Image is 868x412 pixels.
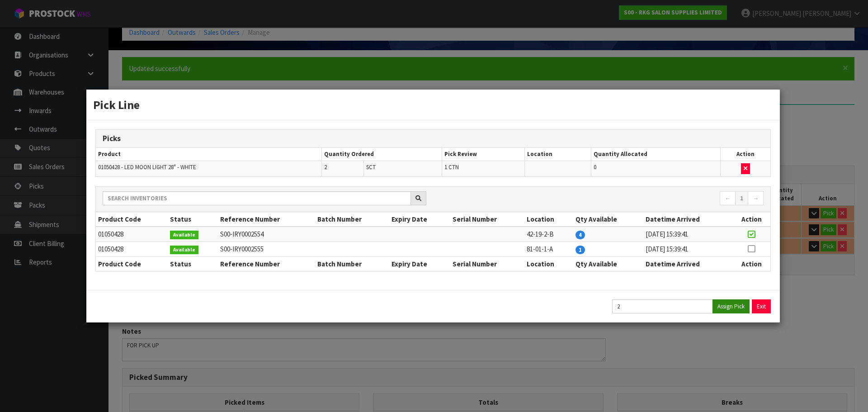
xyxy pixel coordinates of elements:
nav: Page navigation [440,191,764,207]
th: Action [732,256,770,271]
td: S00-IRY0002555 [218,242,316,256]
th: Location [524,212,573,227]
th: Serial Number [450,256,524,271]
th: Action [732,212,770,227]
th: Batch Number [315,256,389,271]
th: Serial Number [450,212,524,227]
td: 42-19-2-B [524,227,573,242]
h3: Pick Line [93,96,773,113]
span: Available [170,246,198,255]
th: Location [524,148,591,161]
span: 01050428 - LED MOON LIGHT 28" - WHITE [98,163,196,171]
td: 01050428 [96,242,168,256]
a: ← [720,191,736,206]
button: Exit [752,299,771,313]
th: Quantity Ordered [322,148,442,161]
th: Expiry Date [389,212,450,227]
th: Action [720,148,770,161]
span: 1 [576,246,585,254]
span: Available [170,231,198,240]
th: Datetime Arrived [643,212,732,227]
td: [DATE] 15:39:41 [643,242,732,256]
th: Product [96,148,322,161]
th: Status [168,212,217,227]
input: Quantity Picked [612,299,713,313]
span: 4 [576,231,585,239]
th: Qty Available [573,212,643,227]
td: [DATE] 15:39:41 [643,227,732,242]
th: Product Code [96,212,168,227]
span: SCT [366,163,376,171]
th: Location [524,256,573,271]
span: 1 CTN [444,163,459,171]
th: Qty Available [573,256,643,271]
th: Expiry Date [389,256,450,271]
th: Product Code [96,256,168,271]
button: Assign Pick [712,299,750,313]
td: 81-01-1-A [524,242,573,256]
th: Batch Number [315,212,389,227]
span: 2 [324,163,327,171]
th: Reference Number [218,256,316,271]
a: 1 [735,191,748,206]
th: Reference Number [218,212,316,227]
th: Pick Review [442,148,524,161]
th: Status [168,256,217,271]
th: Datetime Arrived [643,256,732,271]
th: Quantity Allocated [591,148,720,161]
td: S00-IRY0002554 [218,227,316,242]
a: → [748,191,764,206]
input: Search inventories [103,191,411,205]
h3: Picks [103,134,764,143]
td: 01050428 [96,227,168,242]
span: 0 [594,163,596,171]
